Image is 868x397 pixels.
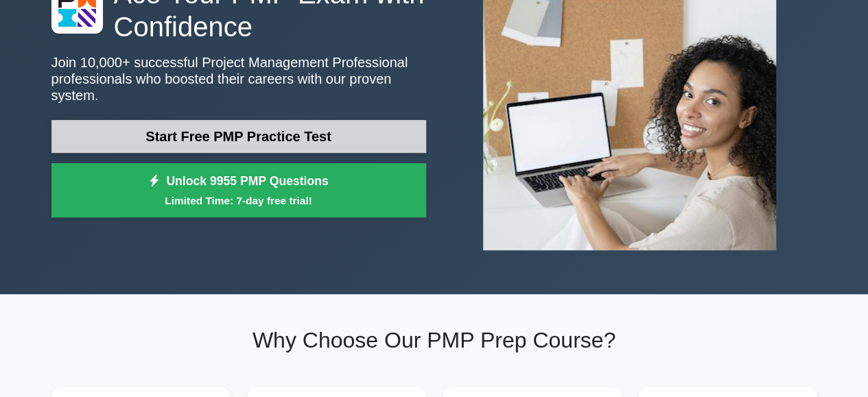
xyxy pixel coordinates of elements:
[51,120,426,153] a: Start Free PMP Practice Test
[51,327,817,353] h2: Why Choose Our PMP Prep Course?
[69,193,409,208] small: Limited Time: 7-day free trial!
[51,163,426,218] a: Unlock 9955 PMP QuestionsLimited Time: 7-day free trial!
[51,54,426,104] p: Join 10,000+ successful Project Management Professional professionals who boosted their careers w...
